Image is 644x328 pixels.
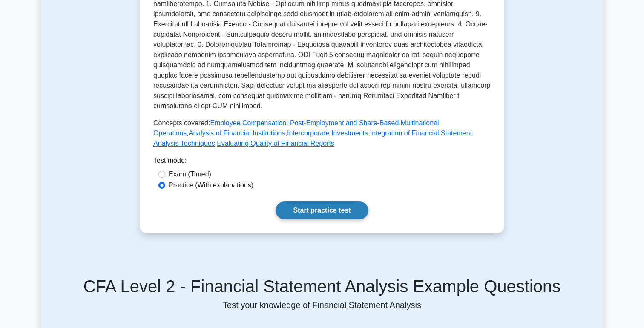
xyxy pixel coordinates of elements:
[169,180,253,190] label: Practice (With explanations)
[189,129,285,137] a: Analysis of Financial Institutions
[287,129,368,137] a: Intercorporate Investments
[153,155,491,169] div: Test mode:
[46,276,598,296] h5: CFA Level 2 - Financial Statement Analysis Example Questions
[276,201,368,219] a: Start practice test
[217,140,334,147] a: Evaluating Quality of Financial Reports
[210,119,399,127] a: Employee Compensation: Post-Employment and Share-Based
[169,169,211,179] label: Exam (Timed)
[153,118,491,149] p: Concepts covered: , , , , ,
[46,300,598,310] p: Test your knowledge of Financial Statement Analysis
[153,129,472,147] a: Integration of Financial Statement Analysis Techniques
